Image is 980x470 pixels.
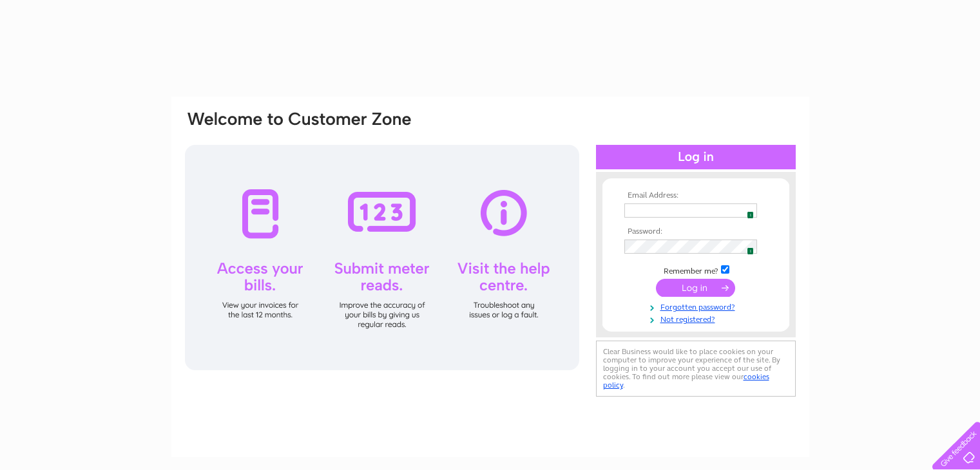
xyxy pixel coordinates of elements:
th: Password: [621,227,771,236]
div: Clear Business would like to place cookies on your computer to improve your experience of the sit... [596,341,796,397]
input: Submit [656,279,735,297]
a: Not registered? [624,312,771,324]
img: npw-badge-icon.svg [742,205,752,216]
a: Forgotten password? [624,300,771,312]
a: cookies policy [603,372,769,390]
span: 1 [747,247,754,255]
td: Remember me? [621,263,771,276]
img: npw-badge-icon.svg [742,241,752,252]
th: Email Address: [621,191,771,200]
span: 1 [747,211,754,219]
